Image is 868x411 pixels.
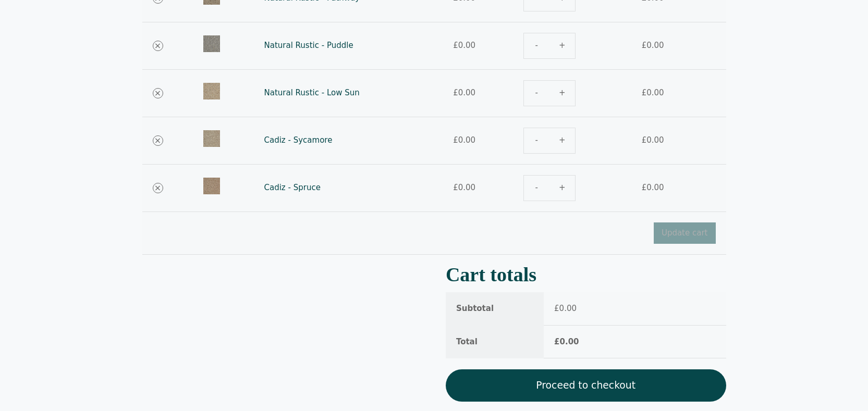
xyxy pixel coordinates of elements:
[446,326,544,359] th: Total
[264,183,321,192] a: Cadiz - Spruce
[654,222,716,244] button: Update cart
[642,183,647,192] span: £
[642,135,664,145] bdi: 0.00
[446,292,544,326] th: Subtotal
[203,35,220,52] img: Natural Rustic Puddle
[642,41,664,50] bdi: 0.00
[554,304,577,313] bdi: 0.00
[153,135,163,146] a: Remove Cadiz - Sycamore from cart
[153,88,163,98] a: Remove Natural Rustic - Low Sun from cart
[453,135,475,145] bdi: 0.00
[642,41,647,50] span: £
[453,183,458,192] span: £
[153,183,163,193] a: Remove Cadiz - Spruce from cart
[453,41,458,50] span: £
[642,88,647,97] span: £
[153,41,163,51] a: Remove Natural Rustic - Puddle from cart
[453,88,475,97] bdi: 0.00
[642,88,664,97] bdi: 0.00
[203,178,220,194] img: Cadiz-Spruce
[554,337,559,346] span: £
[264,41,353,50] a: Natural Rustic - Puddle
[453,135,458,145] span: £
[453,183,475,192] bdi: 0.00
[453,41,475,50] bdi: 0.00
[203,83,220,99] img: Natural Rustic Low Sun
[642,135,647,145] span: £
[446,267,726,282] h2: Cart totals
[554,337,579,346] bdi: 0.00
[642,183,664,192] bdi: 0.00
[264,88,360,97] a: Natural Rustic - Low Sun
[264,135,333,145] a: Cadiz - Sycamore
[446,369,726,402] a: Proceed to checkout
[554,304,559,313] span: £
[203,130,220,147] img: Cadiz-Sycamore
[453,88,458,97] span: £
